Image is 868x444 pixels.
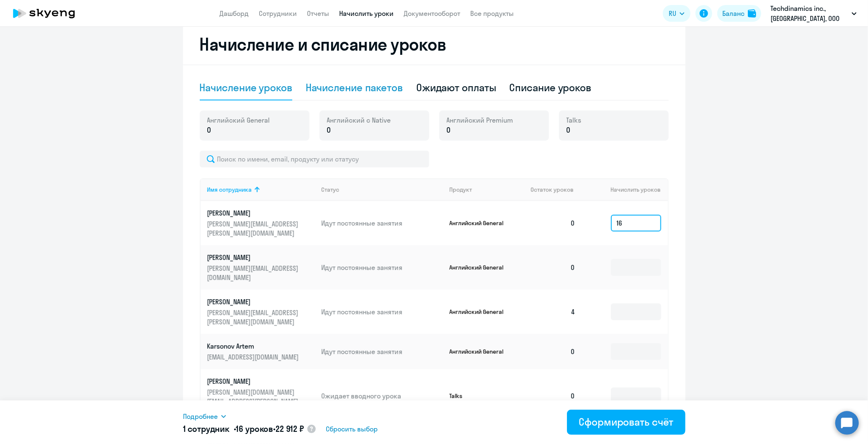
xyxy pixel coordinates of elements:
[748,9,756,18] img: balance
[220,9,249,18] a: Дашборд
[327,125,331,136] span: 0
[582,178,667,201] th: Начислить уроков
[567,125,571,136] span: 0
[321,347,443,356] p: Идут постоянные занятия
[207,208,315,238] a: [PERSON_NAME][PERSON_NAME][EMAIL_ADDRESS][PERSON_NAME][DOMAIN_NAME]
[207,264,301,282] p: [PERSON_NAME][EMAIL_ADDRESS][DOMAIN_NAME]
[531,186,574,193] span: Остаток уроков
[207,297,315,326] a: [PERSON_NAME][PERSON_NAME][EMAIL_ADDRESS][PERSON_NAME][DOMAIN_NAME]
[321,307,443,316] p: Идут постоянные занятия
[321,391,443,400] p: Ожидает вводного урока
[404,9,461,18] a: Документооборот
[524,369,582,423] td: 0
[447,125,451,136] span: 0
[669,8,676,18] span: RU
[449,186,472,193] div: Продукт
[207,377,301,386] p: [PERSON_NAME]
[326,424,378,434] span: Сбросить выбор
[276,423,304,434] span: 22 912 ₽
[321,186,443,193] div: Статус
[321,263,443,272] p: Идут постоянные занятия
[207,341,301,351] p: Karsonov Artem
[340,9,394,18] a: Начислить уроки
[183,423,304,435] h5: 1 сотрудник • •
[449,186,524,193] div: Продукт
[447,115,513,125] span: Английский Premium
[200,81,292,94] div: Начисление уроков
[207,208,301,218] p: [PERSON_NAME]
[207,219,301,238] p: [PERSON_NAME][EMAIL_ADDRESS][PERSON_NAME][DOMAIN_NAME]
[524,245,582,290] td: 0
[321,218,443,228] p: Идут постоянные занятия
[207,115,270,125] span: Английский General
[449,308,512,316] p: Английский General
[259,9,297,18] a: Сотрудники
[321,186,339,193] div: Статус
[510,81,592,94] div: Списание уроков
[306,81,403,94] div: Начисление пакетов
[207,377,315,415] a: [PERSON_NAME][PERSON_NAME][DOMAIN_NAME][EMAIL_ADDRESS][PERSON_NAME][DOMAIN_NAME]
[207,186,252,193] div: Имя сотрудника
[200,151,429,167] input: Поиск по имени, email, продукту или статусу
[770,3,848,23] p: Techdinamics inc., [GEOGRAPHIC_DATA], ООО
[471,9,514,18] a: Все продукты
[207,308,301,326] p: [PERSON_NAME][EMAIL_ADDRESS][PERSON_NAME][DOMAIN_NAME]
[236,423,273,434] span: 16 уроков
[416,81,496,94] div: Ожидают оплаты
[567,115,582,125] span: Talks
[183,411,218,421] span: Подробнее
[722,8,744,18] div: Баланс
[200,34,669,54] h2: Начисление и списание уроков
[207,352,301,362] p: [EMAIL_ADDRESS][DOMAIN_NAME]
[207,253,315,282] a: [PERSON_NAME][PERSON_NAME][EMAIL_ADDRESS][DOMAIN_NAME]
[207,341,315,362] a: Karsonov Artem[EMAIL_ADDRESS][DOMAIN_NAME]
[717,5,761,22] button: Балансbalance
[207,253,301,262] p: [PERSON_NAME]
[327,115,391,125] span: Английский с Native
[766,3,861,23] button: Techdinamics inc., [GEOGRAPHIC_DATA], ООО
[307,9,330,18] a: Отчеты
[531,186,582,193] div: Остаток уроков
[524,201,582,245] td: 0
[524,334,582,369] td: 0
[524,290,582,334] td: 4
[663,5,690,22] button: RU
[567,410,685,435] button: Сформировать счёт
[207,297,301,306] p: [PERSON_NAME]
[207,186,315,193] div: Имя сотрудника
[449,219,512,227] p: Английский General
[449,264,512,271] p: Английский General
[449,392,512,400] p: Talks
[207,125,211,136] span: 0
[207,388,301,415] p: [PERSON_NAME][DOMAIN_NAME][EMAIL_ADDRESS][PERSON_NAME][DOMAIN_NAME]
[449,348,512,355] p: Английский General
[579,415,673,429] div: Сформировать счёт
